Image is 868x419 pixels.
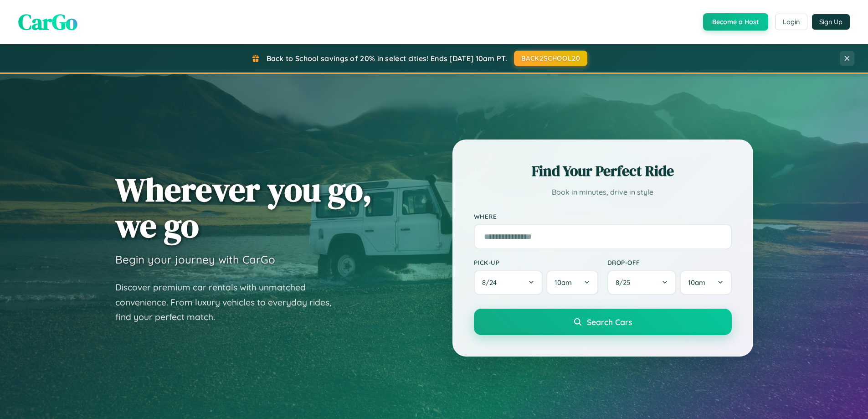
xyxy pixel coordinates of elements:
p: Discover premium car rentals with unmatched convenience. From luxury vehicles to everyday rides, ... [115,280,343,325]
h3: Begin your journey with CarGo [115,253,275,266]
span: 8 / 24 [482,278,501,287]
button: BACK2SCHOOL20 [514,51,587,66]
button: Become a Host [703,13,768,31]
button: Search Cars [474,309,732,335]
button: 10am [680,270,731,295]
span: 8 / 25 [616,278,635,287]
span: 10am [688,278,705,287]
span: CarGo [18,7,77,37]
label: Drop-off [607,259,732,266]
button: Login [775,14,807,30]
span: 10am [555,278,572,287]
span: Search Cars [587,317,632,327]
button: Sign Up [812,14,850,30]
h2: Find Your Perfect Ride [474,161,732,181]
button: 8/24 [474,270,543,295]
p: Book in minutes, drive in style [474,186,732,199]
span: Back to School savings of 20% in select cities! Ends [DATE] 10am PT. [267,54,507,63]
label: Pick-up [474,259,598,266]
label: Where [474,212,732,220]
button: 8/25 [607,270,677,295]
h1: Wherever you go, we go [115,171,372,243]
button: 10am [546,270,598,295]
